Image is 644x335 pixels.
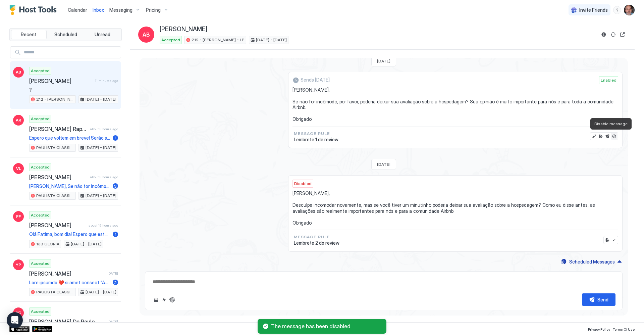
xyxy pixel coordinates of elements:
span: Scheduled [54,32,77,38]
button: Unread [85,30,120,39]
button: Upload image [152,296,160,304]
span: YP [16,262,21,268]
button: Reservation information [600,31,608,39]
div: tab-group [9,28,122,41]
button: ChatGPT Auto Reply [168,296,176,304]
span: KG [16,310,21,316]
button: Disable message [611,133,618,140]
span: AB [143,31,150,39]
span: The message has been disabled [271,323,381,330]
span: 11 minutes ago [95,79,118,83]
button: Edit rule [597,133,604,140]
span: Lembrete 2 do review [294,240,339,246]
span: Olá Fatima, bom dia! Espero que esteja aproveitando sua estadia! Tudo correu conforme você previa... [29,231,110,237]
span: 2 [114,280,117,285]
span: [PERSON_NAME] Rapello [PERSON_NAME] [29,126,87,132]
span: [PERSON_NAME] [29,270,105,277]
span: Accepted [161,37,180,43]
span: [PERSON_NAME], Se não for incômodo, por favor, poderia deixar sua avaliação sobre a hospedagem? S... [292,87,618,122]
span: Message Rule [294,234,339,240]
span: Accepted [31,212,50,218]
div: menu [613,6,621,14]
span: [DATE] - [DATE] [256,37,287,43]
span: [DATE] [377,58,390,63]
span: Lore ipsumdo ❤️ si amet consect "Adi Elit! Seddoe tempori utlaboreetd magn aliquaeni adm veniamq ... [29,280,110,286]
span: AR [16,117,21,123]
span: PAULISTA CLASSIC 807 [36,193,74,199]
span: Accepted [31,308,50,315]
span: [PERSON_NAME] [29,78,92,84]
span: Recent [21,32,37,38]
span: 133 GLORIA [36,241,59,247]
span: Accepted [31,164,50,170]
span: PAULISTA CLASSIC 807 [36,289,74,295]
button: Send now [604,133,611,140]
a: Host Tools Logo [9,5,60,15]
span: Message Rule [294,131,338,137]
span: FF [16,213,21,220]
button: Enable message [611,237,618,243]
button: Edit rule [604,237,611,243]
button: Recent [11,30,47,39]
span: 212 - [PERSON_NAME] - LP [36,96,74,102]
button: Scheduled Messages [560,257,623,266]
div: Open Intercom Messenger [7,312,23,328]
span: about 3 hours ago [90,127,118,131]
div: Send [597,296,608,303]
span: about 19 hours ago [89,223,118,228]
div: User profile [624,5,635,15]
span: [PERSON_NAME] [29,174,87,181]
span: Enabled [601,77,616,83]
span: [DATE] - [DATE] [86,289,116,295]
span: 3 [114,184,117,189]
a: Inbox [93,6,104,13]
span: about 3 hours ago [90,175,118,179]
span: Accepted [31,260,50,267]
span: Sends [DATE] [301,77,330,83]
button: Sync reservation [609,31,617,39]
span: Lembrete 1 de review [294,137,338,143]
span: Pricing [146,7,161,13]
button: Quick reply [160,296,168,304]
span: [PERSON_NAME], Desculpe incomodar novamente, mas se você tiver um minutinho poderia deixar sua av... [292,190,618,226]
span: Accepted [31,116,50,122]
span: [DATE] - [DATE] [86,193,116,199]
span: [PERSON_NAME], Se não for incômodo, por favor, poderia deixar sua avaliação sobre a hospedagem? S... [29,183,110,189]
span: AB [16,69,21,75]
button: Send [582,293,615,306]
span: Calendar [68,7,87,13]
span: [DATE] - [DATE] [86,145,116,151]
span: Disabled [294,181,312,187]
button: Open reservation [619,31,627,39]
span: [DATE] - [DATE] [86,96,116,102]
span: 1 [115,232,116,237]
div: Scheduled Messages [569,258,615,265]
span: VL [16,165,21,172]
span: Disable message [594,121,628,127]
span: Messaging [109,7,132,13]
button: Edit message [591,133,597,140]
span: [DATE] [107,271,118,276]
span: Espero que voltem em breve! Serão sempre bem-vindos. [29,135,110,141]
span: [DATE] - [DATE] [71,241,102,247]
span: PAULISTA CLASSIC 807 [36,145,74,151]
span: ? [29,87,118,93]
span: Invite Friends [579,7,608,13]
span: [PERSON_NAME] [160,26,207,33]
span: Accepted [31,68,50,74]
span: 212 - [PERSON_NAME] - LP [192,37,245,43]
span: 1 [115,135,116,140]
span: Inbox [93,7,104,13]
span: [PERSON_NAME] [29,222,86,229]
button: Scheduled [48,30,84,39]
a: Calendar [68,6,87,13]
span: [DATE] [377,162,390,167]
span: Unread [95,32,110,38]
input: Input Field [21,47,121,58]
